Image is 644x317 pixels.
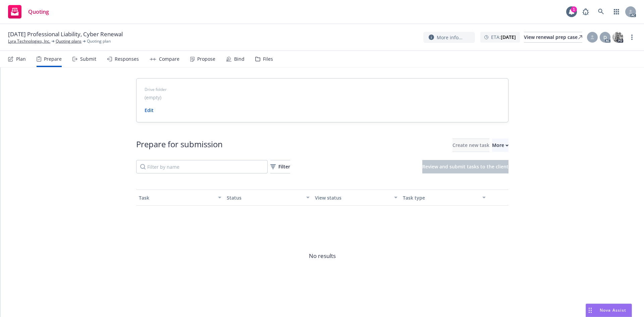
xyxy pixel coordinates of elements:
[145,94,161,101] span: (empty)
[603,34,607,41] span: D
[136,190,224,206] button: Task
[87,38,111,44] span: Quoting plan
[315,194,390,201] div: View status
[586,304,594,317] div: Drag to move
[136,160,268,173] input: Filter by name
[5,2,52,21] a: Quoting
[56,38,82,44] a: Quoting plans
[437,34,463,41] span: More info...
[612,32,623,43] img: photo
[501,34,516,40] strong: [DATE]
[16,56,26,62] div: Plan
[8,30,123,38] span: [DATE] Professional Liability, Cyber Renewal
[270,160,290,173] div: Filter
[628,33,636,41] a: more
[400,190,488,206] button: Task type
[145,107,154,113] a: Edit
[586,304,632,317] button: Nova Assist
[492,139,508,152] div: More
[263,56,273,62] div: Files
[139,194,214,201] div: Task
[28,9,49,14] span: Quoting
[8,38,50,44] a: Lyra Technologies, Inc.
[224,190,312,206] button: Status
[452,139,489,152] button: Create new task
[312,190,400,206] button: View status
[197,56,215,62] div: Propose
[492,139,508,152] button: More
[270,160,290,173] button: Filter
[403,194,478,201] div: Task type
[491,34,516,41] span: ETA :
[571,6,577,12] div: 1
[145,87,500,93] span: Drive folder
[610,5,623,18] a: Switch app
[159,56,179,62] div: Compare
[600,307,626,313] span: Nova Assist
[422,160,508,173] button: Review and submit tasks to the client
[524,32,582,42] div: View renewal prep case
[136,139,223,152] div: Prepare for submission
[594,5,608,18] a: Search
[423,32,475,43] button: More info...
[227,194,302,201] div: Status
[234,56,245,62] div: Bind
[422,163,508,170] span: Review and submit tasks to the client
[115,56,139,62] div: Responses
[524,32,582,43] a: View renewal prep case
[579,5,592,18] a: Report a Bug
[452,142,489,148] span: Create new task
[44,56,62,62] div: Prepare
[136,206,508,306] span: No results
[80,56,96,62] div: Submit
